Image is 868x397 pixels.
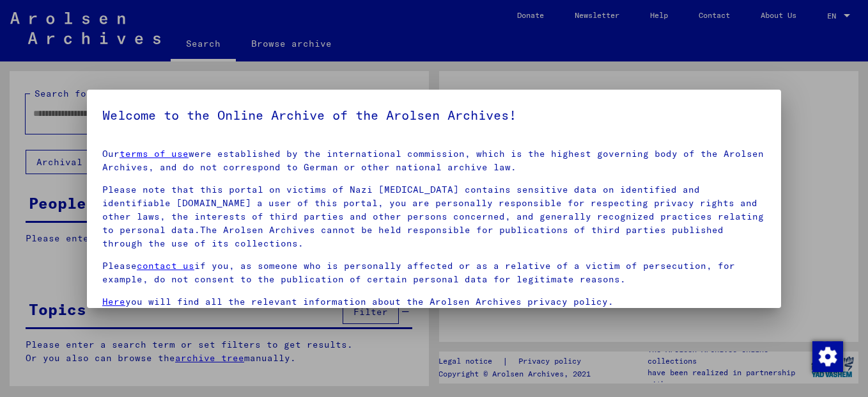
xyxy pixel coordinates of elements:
[102,296,125,307] a: Here
[102,259,766,286] p: Please if you, as someone who is personally affected or as a relative of a victim of persecution,...
[137,260,194,271] a: contact us
[102,295,766,309] p: you will find all the relevant information about the Arolsen Archives privacy policy.
[120,148,189,159] a: terms of use
[102,183,766,250] p: Please note that this portal on victims of Nazi [MEDICAL_DATA] contains sensitive data on identif...
[102,147,766,174] p: Our were established by the international commission, which is the highest governing body of the ...
[812,341,843,372] img: Change consent
[102,105,766,126] h5: Welcome to the Online Archive of the Arolsen Archives!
